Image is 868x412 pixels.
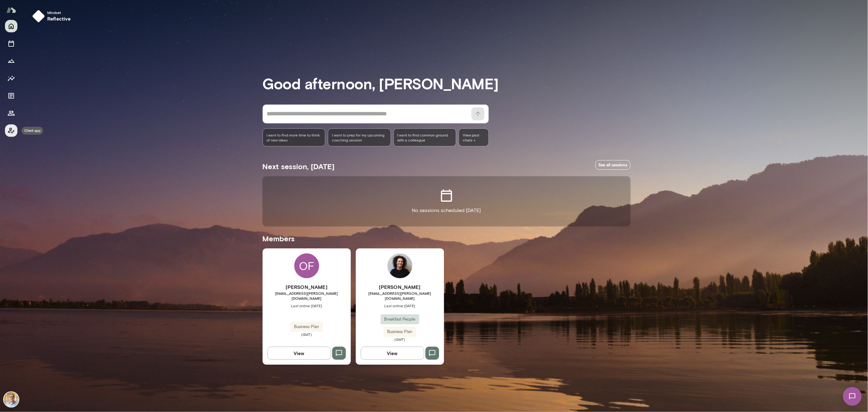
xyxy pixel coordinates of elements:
button: View [361,347,424,360]
button: Members [5,107,17,119]
button: Growth Plan [5,55,17,67]
img: Deana Murfitt [388,253,412,278]
button: Mindsetreflective [30,7,76,25]
h5: Members [263,234,631,243]
button: Insights [5,72,17,85]
span: Last online [DATE] [356,303,444,308]
a: See all sessions [595,160,631,170]
h5: Next session, [DATE] [263,161,335,171]
img: mindset [32,10,45,22]
span: Last online [DATE] [263,303,351,308]
img: Mento [6,4,16,16]
button: Client app [5,124,17,137]
span: (GMT) [263,332,351,337]
span: I want to prep for my upcoming coaching session [332,132,387,142]
span: Mindset [47,10,71,15]
span: Breakfast People [381,316,419,322]
span: [EMAIL_ADDRESS][PERSON_NAME][DOMAIN_NAME] [356,291,444,301]
button: View [268,347,331,360]
h6: [PERSON_NAME] [356,283,444,291]
span: I want to find more time to think of new ideas [267,132,322,142]
span: I want to find common ground with a colleague [397,132,452,142]
span: Business Plan [291,324,323,330]
span: (GMT) [356,337,444,342]
div: I want to find common ground with a colleague [393,128,457,146]
button: Documents [5,90,17,102]
img: Scott Bowie [4,392,19,407]
button: Home [5,20,17,32]
span: View past chats -> [459,128,489,146]
button: Sessions [5,37,17,50]
h3: Good afternoon, [PERSON_NAME] [263,75,631,92]
div: I want to find more time to think of new ideas [263,128,326,146]
h6: [PERSON_NAME] [263,283,351,291]
div: Client app [22,127,43,135]
div: I want to prep for my upcoming coaching session [328,128,391,146]
span: Business Plan [384,329,416,335]
div: OF [294,253,319,278]
span: [EMAIL_ADDRESS][PERSON_NAME][DOMAIN_NAME] [263,291,351,301]
h6: reflective [47,15,71,22]
p: No sessions scheduled [DATE] [412,207,481,214]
